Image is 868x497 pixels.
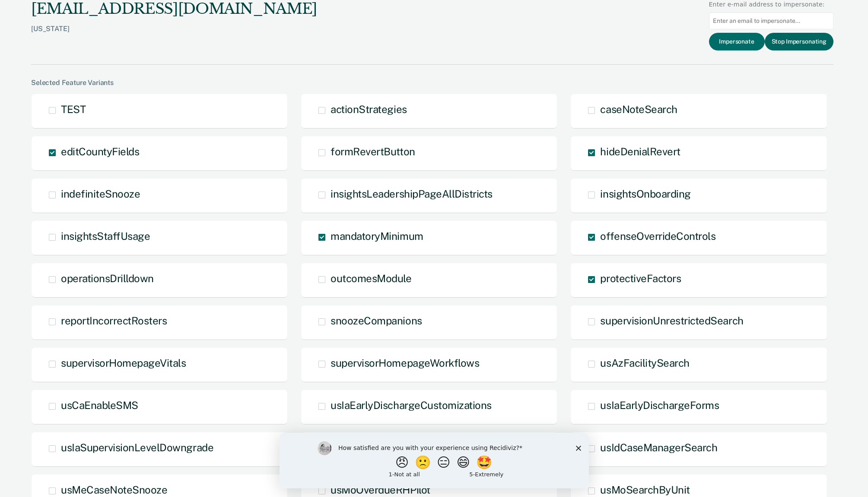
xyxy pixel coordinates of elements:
[331,272,411,284] span: outcomesModule
[61,315,167,327] span: reportIncorrectRosters
[61,272,154,284] span: operationsDrilldown
[331,103,407,115] span: actionStrategies
[331,230,423,242] span: mandatoryMinimum
[331,145,415,157] span: formRevertButton
[31,79,833,87] div: Selected Feature Variants
[61,399,138,411] span: usCaEnableSMS
[280,433,589,488] iframe: Survey by Kim from Recidiviz
[61,145,139,157] span: editCountyFields
[600,399,719,411] span: usIaEarlyDischargeForms
[61,188,140,200] span: indefiniteSnooze
[600,357,689,369] span: usAzFacilitySearch
[331,315,422,327] span: snoozeCompanions
[331,357,479,369] span: supervisorHomepageWorkflows
[31,25,317,47] div: [US_STATE]
[709,33,765,50] button: Impersonate
[61,441,213,453] span: usIaSupervisionLevelDowngrade
[331,484,430,496] span: usMoOverdueRHPilot
[600,230,715,242] span: offenseOverrideControls
[600,441,717,453] span: usIdCaseManagerSearch
[600,315,743,327] span: supervisionUnrestrictedSearch
[600,484,690,496] span: usMoSearchByUnit
[61,357,186,369] span: supervisorHomepageVitals
[61,230,150,242] span: insightsStaffUsage
[61,103,86,115] span: TEST
[709,13,833,29] input: Enter an email to impersonate...
[331,399,492,411] span: usIaEarlyDischargeCustomizations
[61,484,167,496] span: usMeCaseNoteSnooze
[600,145,680,157] span: hideDenialRevert
[331,188,493,200] span: insightsLeadershipPageAllDistricts
[765,33,833,50] button: Stop Impersonating
[600,103,677,115] span: caseNoteSearch
[600,272,681,284] span: protectiveFactors
[600,188,690,200] span: insightsOnboarding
